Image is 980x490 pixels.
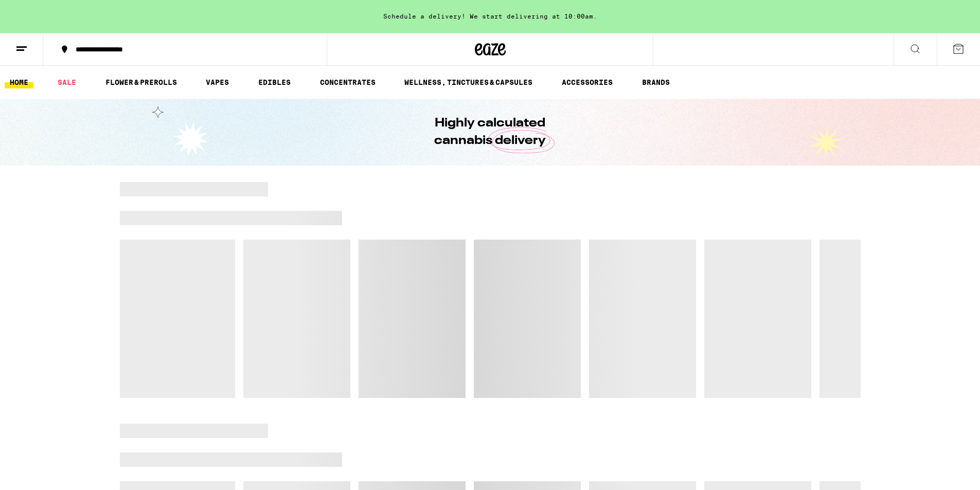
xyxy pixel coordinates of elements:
a: CONCENTRATES [315,76,381,88]
a: EDIBLES [253,76,296,88]
h1: Highly calculated cannabis delivery [405,115,575,150]
a: WELLNESS, TINCTURES & CAPSULES [399,76,538,88]
a: SALE [52,76,81,88]
a: FLOWER & PREROLLS [100,76,182,88]
a: VAPES [201,76,234,88]
a: HOME [5,76,33,88]
a: ACCESSORIES [557,76,618,88]
a: BRANDS [637,76,675,88]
